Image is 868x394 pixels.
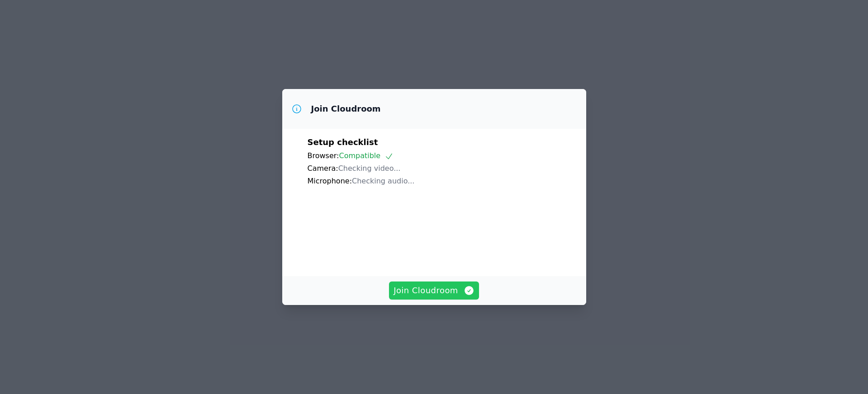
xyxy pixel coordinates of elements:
button: Join Cloudroom [389,281,479,300]
span: Microphone: [308,177,352,185]
h3: Join Cloudroom [311,103,381,114]
span: Browser: [308,151,339,160]
span: Join Cloudroom [394,284,474,297]
span: Compatible [339,151,394,160]
span: Checking audio... [352,177,414,185]
span: Camera: [308,164,338,173]
span: Checking video... [338,164,401,173]
span: Setup checklist [308,137,378,147]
